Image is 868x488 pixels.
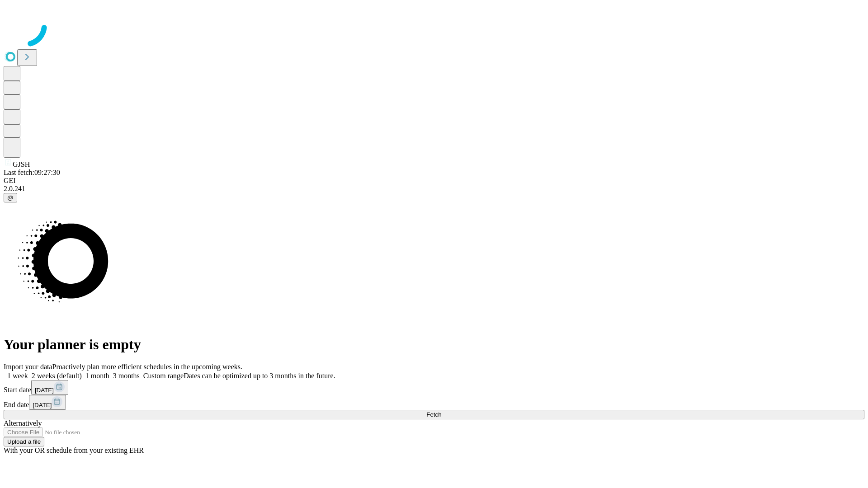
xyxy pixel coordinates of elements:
[52,363,242,371] span: Proactively plan more efficient schedules in the upcoming weeks.
[4,185,864,193] div: 2.0.241
[4,336,864,353] h1: Your planner is empty
[4,395,864,410] div: End date
[4,363,52,371] span: Import your data
[4,193,17,202] button: @
[33,402,52,408] span: [DATE]
[426,411,441,418] span: Fetch
[4,380,864,395] div: Start date
[143,372,184,380] span: Custom range
[4,419,42,427] span: Alternatively
[35,387,54,394] span: [DATE]
[32,372,82,380] span: 2 weeks (default)
[4,437,44,446] button: Upload a file
[13,160,30,168] span: GJSH
[4,410,864,419] button: Fetch
[85,372,109,380] span: 1 month
[4,177,864,185] div: GEI
[31,380,68,395] button: [DATE]
[4,169,60,176] span: Last fetch: 09:27:30
[184,372,335,380] span: Dates can be optimized up to 3 months in the future.
[4,446,144,454] span: With your OR schedule from your existing EHR
[113,372,140,380] span: 3 months
[7,194,14,201] span: @
[7,372,28,380] span: 1 week
[29,395,66,410] button: [DATE]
